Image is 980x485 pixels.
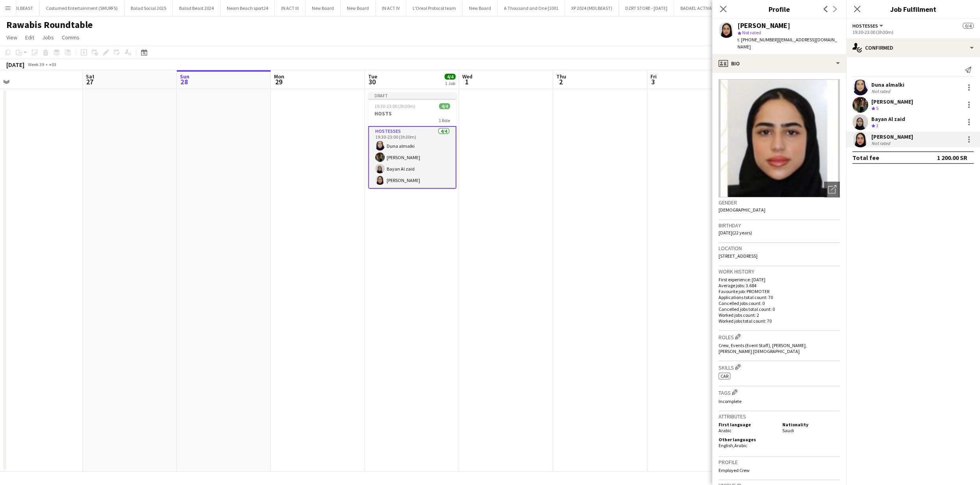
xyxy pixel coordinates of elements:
h3: Location [719,245,840,252]
span: Mon [274,73,284,80]
span: View [6,34,17,41]
div: [PERSON_NAME] [871,133,913,140]
h3: Job Fulfilment [846,4,980,14]
button: Neom Beach sport24 [220,0,275,16]
p: Cancelled jobs count: 0 [719,300,840,306]
button: New Board [306,0,341,16]
h5: First language [719,422,776,427]
span: 5 [876,105,878,111]
span: Fri [650,73,657,80]
span: 3 [649,77,657,86]
span: Sat [86,73,94,80]
div: Draft [368,92,456,98]
a: Jobs [39,32,57,43]
span: [DATE] (22 years) [719,230,752,236]
div: [PERSON_NAME] [871,98,913,105]
span: Sun [180,73,189,80]
span: 4/4 [445,74,456,80]
span: English , [719,442,734,448]
h5: Other languages [719,437,776,442]
img: Crew avatar or photo [719,79,840,197]
span: 2 [555,77,566,86]
p: Applications total count: 70 [719,294,840,300]
app-card-role: HOSTESSES4/419:30-23:00 (3h30m)Duna almalki[PERSON_NAME]Bayan Al zaid[PERSON_NAME] [368,126,456,189]
span: Thu [556,73,566,80]
span: 29 [273,77,284,86]
span: 19:30-23:00 (3h30m) [374,103,415,109]
span: [STREET_ADDRESS] [719,253,758,259]
button: Balad Social 2025 [124,0,173,16]
div: 1 200.00 SR [937,154,967,162]
span: | [EMAIL_ADDRESS][DOMAIN_NAME] [737,37,837,50]
span: Edit [25,34,34,41]
span: t. [PHONE_NUMBER] [737,37,778,43]
span: [DEMOGRAPHIC_DATA] [719,207,765,213]
p: Incomplete [719,398,840,404]
div: 1 Job [445,80,455,86]
div: +03 [49,61,56,67]
p: Cancelled jobs total count: 0 [719,306,840,312]
span: Week 39 [26,61,46,67]
button: A Thousand and One |1001 [498,0,565,16]
span: Crew, Events (Event Staff), [PERSON_NAME], [PERSON_NAME] [DEMOGRAPHIC_DATA] [719,342,807,354]
span: 28 [179,77,189,86]
p: First experience: [DATE] [719,277,840,282]
span: Not rated [742,30,761,35]
h3: Gender [719,199,840,206]
span: Arabic [734,442,747,448]
button: Costumed Entertainment (SMURFS) [40,0,124,16]
button: XP 2024 (MDLBEAST) [565,0,619,16]
span: 0/4 [963,23,974,29]
h1: Rawabis Roundtable [6,19,93,31]
span: Car [721,373,728,379]
span: Tue [368,73,377,80]
span: Saudi [782,427,794,433]
app-job-card: Draft19:30-23:00 (3h30m)4/4HOSTS1 RoleHOSTESSES4/419:30-23:00 (3h30m)Duna almalki[PERSON_NAME]Bay... [368,92,456,189]
div: [DATE] [6,61,24,69]
p: Worked jobs total count: 70 [719,318,840,324]
button: New Board [341,0,376,16]
button: HOSTESSES [852,23,884,29]
span: HOSTESSES [852,23,878,29]
button: L'Oreal Protocol team [406,0,463,16]
div: Bayan Al zaid [871,115,905,123]
h3: Roles [719,333,840,341]
a: Comms [59,32,83,43]
span: 1 Role [439,117,450,123]
div: Bio [712,54,846,73]
button: Balad Beast 2024 [173,0,220,16]
div: Duna almalki [871,81,904,88]
button: IN ACT III [275,0,306,16]
div: [PERSON_NAME] [737,22,790,29]
span: 27 [85,77,94,86]
button: BADAEL ACTIVATIONS 2025 [674,0,741,16]
span: 4/4 [439,103,450,109]
span: Comms [62,34,80,41]
button: IN ACT IV [376,0,406,16]
div: Not rated [871,88,892,94]
h3: Profile [712,4,846,14]
span: 1 [461,77,472,86]
div: Open photos pop-in [824,182,840,197]
p: Worked jobs count: 2 [719,312,840,318]
div: Confirmed [846,38,980,57]
p: Average jobs: 3.684 [719,282,840,288]
p: Favourite job: PROMOTER [719,288,840,294]
span: 30 [367,77,377,86]
span: 3 [876,123,878,128]
div: Not rated [871,140,892,146]
h3: Skills [719,363,840,371]
div: Total fee [852,154,879,162]
h3: HOSTS [368,110,456,117]
p: Employed Crew [719,467,840,473]
div: 19:30-23:00 (3h30m) [852,29,974,35]
span: Jobs [42,34,54,41]
h3: Attributes [719,413,840,420]
span: Arabic [719,427,732,433]
h3: Tags [719,388,840,396]
span: Wed [462,73,472,80]
h3: Profile [719,459,840,466]
a: View [3,32,20,43]
button: DZRT STORE - [DATE] [619,0,674,16]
